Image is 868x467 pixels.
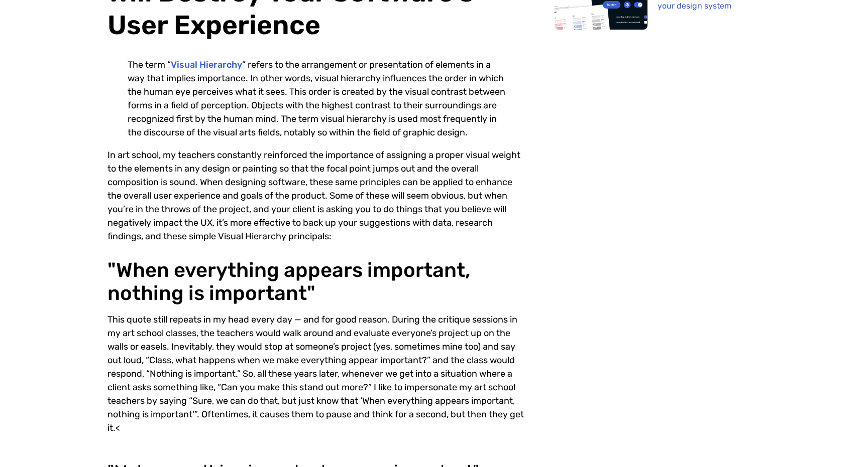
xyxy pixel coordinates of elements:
[107,148,526,243] p: In art school, my teachers constantly reinforced the importance of assigning a proper visual weig...
[107,259,526,305] h2: "When everything appears important, nothing is important"
[13,139,391,148] span: Subscribe to UX Team newsletter.
[3,141,9,147] input: Subscribe to UX Team newsletter.
[197,1,233,9] span: Last Name
[171,59,242,70] a: Visual Hierarchy
[128,58,506,139] p: The term “ ” refers to the arrangement or presentation of elements in a way that implies importan...
[107,313,526,435] div: This quote still repeats in my head every day — and for good reason. During the critique sessions...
